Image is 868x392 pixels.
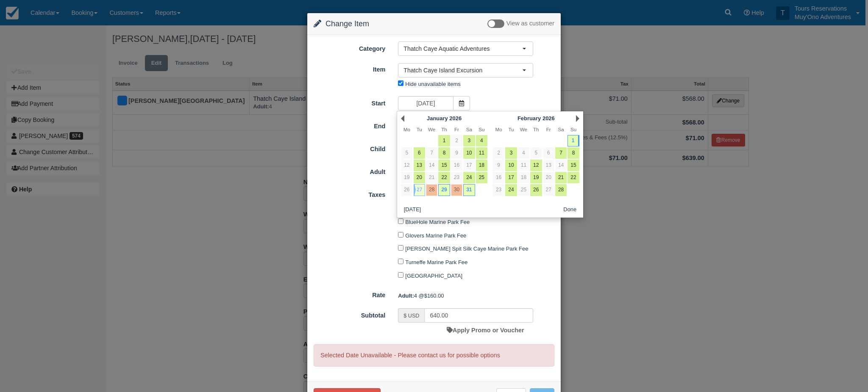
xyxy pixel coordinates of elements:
[493,147,504,159] a: 2
[401,184,412,196] a: 26
[307,165,392,177] label: Adult
[451,172,462,183] a: 23
[414,160,425,171] a: 13
[401,172,412,183] a: 19
[518,160,529,171] a: 11
[307,119,392,131] label: End
[530,160,542,171] a: 12
[576,115,579,122] a: Next
[398,293,414,299] strong: Adult
[438,184,450,196] a: 29
[403,66,522,75] span: Thatch Caye Island Excursion
[451,160,462,171] a: 16
[546,127,551,132] span: Friday
[493,160,504,171] a: 9
[325,19,369,28] span: Change Item
[476,172,487,183] a: 25
[543,160,554,171] a: 13
[555,147,567,159] a: 7
[543,147,554,159] a: 6
[307,41,392,53] label: Category
[555,160,567,171] a: 14
[558,127,564,132] span: Saturday
[517,115,541,121] span: February
[307,288,392,300] label: Rate
[568,147,579,159] a: 8
[426,160,437,171] a: 14
[555,172,567,183] a: 21
[426,184,437,196] a: 28
[518,184,529,196] a: 25
[401,205,424,215] button: [DATE]
[530,147,542,159] a: 5
[441,127,447,132] span: Thursday
[414,147,425,159] a: 6
[493,184,504,196] a: 23
[392,289,561,303] div: 4 @
[405,232,466,239] label: Glovers Marine Park Fee
[438,135,450,146] a: 1
[426,172,437,183] a: 21
[568,172,579,183] a: 22
[463,172,475,183] a: 24
[518,172,529,183] a: 18
[508,127,514,132] span: Tuesday
[403,44,522,53] span: Thatch Caye Aquatic Adventures
[542,115,555,121] span: 2026
[505,160,517,171] a: 10
[424,293,444,299] span: $160.00
[403,313,419,319] small: $ USD
[530,172,542,183] a: 19
[449,115,462,121] span: 2026
[307,308,392,320] label: Subtotal
[533,127,539,132] span: Thursday
[505,147,517,159] a: 3
[398,63,533,77] button: Thatch Caye Island Excursion
[479,127,484,132] span: Sunday
[403,127,410,132] span: Monday
[463,135,475,146] a: 3
[438,147,450,159] a: 8
[405,259,467,265] label: Turneffe Marine Park Fee
[405,81,460,87] label: Hide unavailable items
[307,62,392,74] label: Item
[405,273,462,279] label: [GEOGRAPHIC_DATA]
[451,135,462,146] a: 2
[560,205,580,215] button: Done
[495,127,502,132] span: Monday
[520,127,527,132] span: Wednesday
[570,127,576,132] span: Sunday
[405,246,528,252] label: [PERSON_NAME] Spit Silk Caye Marine Park Fee
[314,344,554,367] p: Selected Date Unavailable - Please contact us for possible options
[447,327,524,334] a: Apply Promo or Voucher
[543,172,554,183] a: 20
[530,184,542,196] a: 26
[307,188,392,199] label: Taxes
[555,184,567,196] a: 28
[506,20,554,27] span: View as customer
[463,184,475,196] a: 31
[401,160,412,171] a: 12
[518,147,529,159] a: 4
[466,127,472,132] span: Saturday
[401,115,404,122] a: Prev
[543,184,554,196] a: 27
[428,127,435,132] span: Wednesday
[398,41,533,56] button: Thatch Caye Aquatic Adventures
[426,147,437,159] a: 7
[476,147,487,159] a: 11
[493,172,504,183] a: 16
[451,147,462,159] a: 9
[438,160,450,171] a: 15
[463,160,475,171] a: 17
[476,160,487,171] a: 18
[438,172,450,183] a: 22
[417,127,422,132] span: Tuesday
[568,135,579,146] a: 1
[414,184,425,196] a: 27
[414,172,425,183] a: 20
[463,147,475,159] a: 10
[505,172,517,183] a: 17
[505,184,517,196] a: 24
[307,142,392,154] label: Child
